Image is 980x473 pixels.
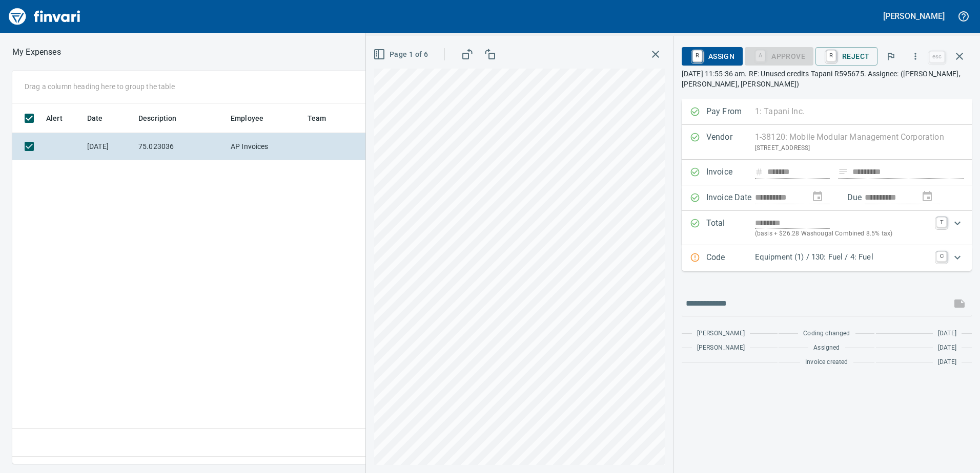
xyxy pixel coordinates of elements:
span: Page 1 of 6 [375,48,428,61]
img: Finvari [6,4,83,29]
button: Flag [880,45,902,68]
span: Alert [46,112,76,124]
span: Coding changed [803,329,850,339]
a: T [936,217,947,227]
span: [PERSON_NAME] [697,343,745,353]
span: Description [138,112,177,124]
span: Description [138,112,190,124]
p: Drag a column heading here to group the table [25,81,175,92]
span: Invoice created [805,357,848,368]
p: Total [706,217,755,239]
td: AP Invoices [227,133,303,160]
td: [DATE] [83,133,134,160]
a: C [936,251,947,262]
div: Expand [682,245,972,271]
span: Date [87,112,116,124]
span: Employee [231,112,263,124]
a: R [692,50,702,61]
p: [DATE] 11:55:36 am. RE: Unused credits Tapani R595675. Assignee: ([PERSON_NAME], [PERSON_NAME], [... [682,69,972,89]
div: Equipment required [745,51,813,60]
a: R [826,50,836,61]
div: Expand [682,211,972,245]
span: Team [308,112,340,124]
button: RReject [815,47,877,66]
span: [PERSON_NAME] [697,329,745,339]
span: [DATE] [938,343,956,353]
span: Alert [46,112,63,124]
button: More [904,45,927,68]
span: [DATE] [938,329,956,339]
button: RAssign [682,47,743,66]
span: [DATE] [938,357,956,368]
span: This records your message into the invoice and notifies anyone mentioned [947,291,972,316]
p: (basis + $26.28 Washougal Combined 8.5% tax) [755,229,930,239]
h5: [PERSON_NAME] [883,11,945,21]
nav: breadcrumb [12,46,61,58]
span: Employee [231,112,277,124]
span: Team [308,112,326,124]
span: Date [87,112,103,124]
p: Code [706,251,755,265]
span: Assigned [813,343,840,353]
span: Assign [690,48,734,65]
p: My Expenses [12,46,61,58]
button: Page 1 of 6 [371,45,432,64]
button: [PERSON_NAME] [881,8,947,24]
td: 75.023036 [134,133,227,160]
span: Reject [824,48,869,65]
a: esc [929,51,945,62]
p: Equipment (1) / 130: Fuel / 4: Fuel [755,251,930,263]
span: Close invoice [927,44,972,69]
